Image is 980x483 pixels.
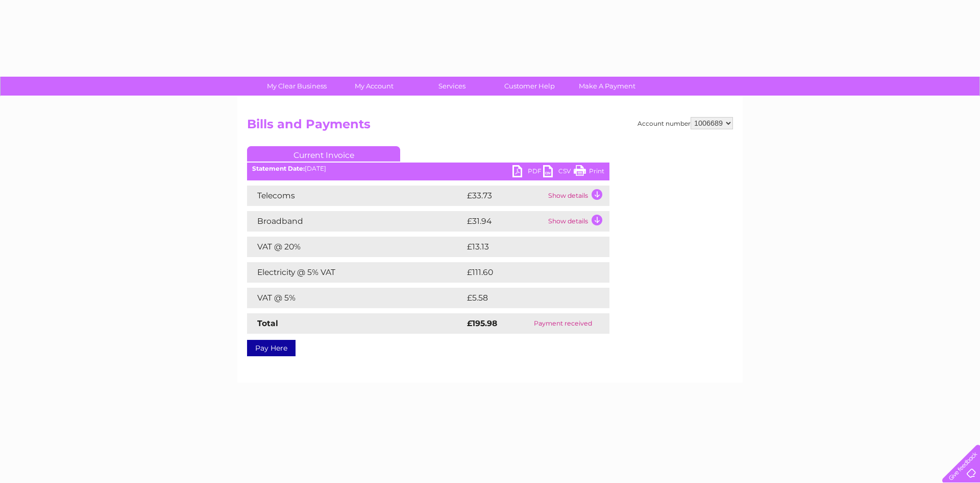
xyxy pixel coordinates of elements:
td: Show details [546,186,609,206]
td: Telecoms [247,186,464,206]
td: VAT @ 5% [247,288,464,308]
td: Electricity @ 5% VAT [247,262,464,283]
div: Account number [638,117,733,129]
strong: Total [257,318,278,328]
td: £111.60 [464,262,589,283]
td: £13.13 [464,237,586,257]
td: £5.58 [464,288,585,308]
a: Customer Help [487,77,572,96]
a: PDF [512,165,543,180]
td: Broadband [247,211,464,232]
td: Show details [546,211,609,232]
h2: Bills and Payments [247,117,733,136]
a: My Account [332,77,416,96]
a: CSV [543,165,574,180]
b: Statement Date: [252,165,305,172]
td: Payment received [517,313,609,334]
a: My Clear Business [255,77,339,96]
a: Services [410,77,494,96]
div: [DATE] [247,165,609,172]
td: £31.94 [464,211,546,232]
a: Print [574,165,604,180]
a: Current Invoice [247,146,400,162]
a: Make A Payment [565,77,649,96]
td: VAT @ 20% [247,237,464,257]
td: £33.73 [464,186,546,206]
a: Pay Here [247,340,296,356]
strong: £195.98 [467,318,497,328]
